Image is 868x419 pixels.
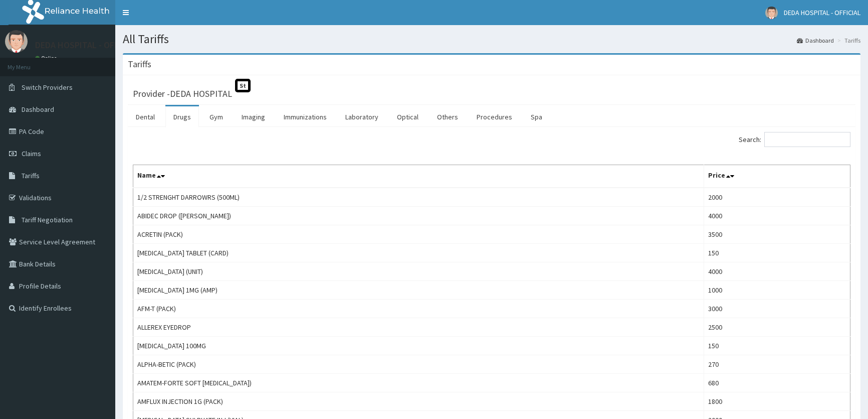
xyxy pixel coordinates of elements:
[133,374,704,392] td: AMATEM-FORTE SOFT [MEDICAL_DATA])
[128,60,151,69] h3: Tariffs
[429,106,466,127] a: Others
[704,337,850,355] td: 150
[35,41,138,50] p: DEDA HOSPITAL - OFFICIAL
[133,337,704,355] td: [MEDICAL_DATA] 100MG
[133,281,704,300] td: [MEDICAL_DATA] 1MG (AMP)
[133,355,704,374] td: ALPHA-BETIC (PACK)
[704,165,850,188] th: Price
[797,36,834,45] a: Dashboard
[128,106,163,127] a: Dental
[276,106,335,127] a: Immunizations
[704,355,850,374] td: 270
[133,188,704,207] td: 1/2 STRENGHT DARROWRS (500ML)
[704,318,850,337] td: 2500
[35,55,59,62] a: Online
[234,106,273,127] a: Imaging
[5,30,28,53] img: User Image
[704,300,850,318] td: 3000
[133,244,704,262] td: [MEDICAL_DATA] TABLET (CARD)
[704,374,850,392] td: 680
[389,106,426,127] a: Optical
[704,207,850,225] td: 4000
[337,106,386,127] a: Laboratory
[165,106,199,127] a: Drugs
[133,300,704,318] td: AFM-T (PACK)
[835,36,860,45] li: Tariffs
[704,225,850,244] td: 3500
[22,105,54,114] span: Dashboard
[739,132,850,147] label: Search:
[22,149,41,158] span: Claims
[704,281,850,300] td: 1000
[469,106,520,127] a: Procedures
[235,79,251,92] span: St
[784,8,860,17] span: DEDA HOSPITAL - OFFICIAL
[133,225,704,244] td: ACRETIN (PACK)
[201,106,231,127] a: Gym
[123,33,860,46] h1: All Tariffs
[133,207,704,225] td: ABIDEC DROP ([PERSON_NAME])
[22,171,40,180] span: Tariffs
[22,215,73,224] span: Tariff Negotiation
[133,318,704,337] td: ALLEREX EYEDROP
[764,132,850,147] input: Search:
[704,188,850,207] td: 2000
[765,7,778,19] img: User Image
[133,89,232,98] h3: Provider - DEDA HOSPITAL
[523,106,550,127] a: Spa
[133,392,704,411] td: AMFLUX INJECTION 1G (PACK)
[133,262,704,281] td: [MEDICAL_DATA] (UNIT)
[704,244,850,262] td: 150
[704,392,850,411] td: 1800
[22,83,73,92] span: Switch Providers
[133,165,704,188] th: Name
[704,262,850,281] td: 4000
